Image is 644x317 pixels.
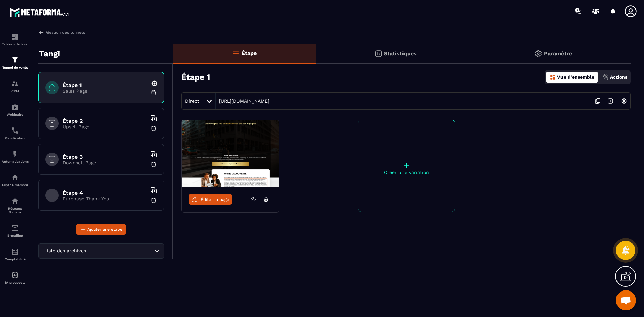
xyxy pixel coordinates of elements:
img: social-network [11,197,19,205]
p: Sales Page [63,88,147,94]
h6: Étape 3 [63,154,147,160]
p: E-mailing [2,234,29,237]
a: schedulerschedulerPlanificateur [2,121,29,145]
img: formation [11,80,19,88]
img: trash [150,161,157,168]
h3: Étape 1 [181,72,210,82]
a: Gestion des tunnels [38,29,85,35]
img: trash [150,197,157,204]
img: stats.20deebd0.svg [374,50,382,58]
img: actions.d6e523a2.png [603,74,609,80]
img: automations [11,103,19,111]
a: Éditer la page [189,194,232,205]
p: + [358,160,455,170]
p: Actions [610,74,627,80]
p: Tableau de bord [2,42,29,46]
img: automations [11,150,19,158]
div: Search for option [38,243,164,259]
img: logo [9,6,70,18]
a: formationformationTunnel de vente [2,51,29,74]
p: Créer une variation [358,170,455,175]
h6: Étape 4 [63,190,147,196]
a: social-networksocial-networkRéseaux Sociaux [2,192,29,219]
p: Comptabilité [2,257,29,261]
img: formation [11,56,19,64]
img: setting-gr.5f69749f.svg [534,50,542,58]
span: Ajouter une étape [87,226,122,233]
p: Downsell Page [63,160,147,165]
p: Upsell Page [63,124,147,129]
h6: Étape 2 [63,118,147,124]
img: arrow [38,29,44,35]
img: accountant [11,248,19,256]
img: image [182,120,279,187]
span: Éditer la page [201,197,229,202]
span: Direct [185,98,199,104]
img: trash [150,125,157,132]
img: dashboard-orange.40269519.svg [550,74,556,80]
a: formationformationCRM [2,74,29,98]
h6: Étape 1 [63,82,147,88]
a: emailemailE-mailing [2,219,29,243]
img: email [11,224,19,232]
a: automationsautomationsWebinaire [2,98,29,121]
span: Liste des archives [43,247,87,255]
button: Ajouter une étape [76,224,126,235]
p: Réseaux Sociaux [2,207,29,214]
img: scheduler [11,126,19,135]
img: setting-w.858f3a88.svg [618,95,630,107]
p: Tunnel de vente [2,66,29,69]
a: Ouvrir le chat [616,290,636,310]
img: formation [11,33,19,41]
a: automationsautomationsEspace membre [2,168,29,192]
p: Tangi [39,47,60,60]
img: automations [11,173,19,181]
img: automations [11,271,19,279]
a: accountantaccountantComptabilité [2,243,29,266]
p: Paramètre [544,50,572,57]
img: trash [150,89,157,96]
a: formationformationTableau de bord [2,28,29,51]
p: Purchase Thank You [63,196,147,201]
p: Automatisations [2,160,29,163]
img: bars-o.4a397970.svg [232,49,240,57]
p: IA prospects [2,281,29,284]
p: Statistiques [384,50,417,57]
p: Étape [241,50,257,56]
p: Planificateur [2,136,29,140]
input: Search for option [87,247,153,255]
p: Espace membre [2,183,29,187]
a: [URL][DOMAIN_NAME] [216,98,269,104]
a: automationsautomationsAutomatisations [2,145,29,168]
p: Webinaire [2,113,29,116]
p: Vue d'ensemble [557,74,594,80]
img: arrow-next.bcc2205e.svg [604,95,617,107]
p: CRM [2,89,29,93]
